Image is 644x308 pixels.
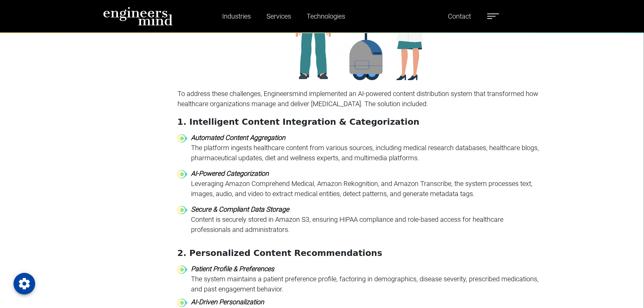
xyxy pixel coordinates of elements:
img: bullet-point [177,170,188,179]
img: bullet-point [177,134,188,143]
h4: 2. Personalized Content Recommendations [177,248,541,258]
img: logo [103,7,173,26]
p: Leveraging Amazon Comprehend Medical, Amazon Rekognition, and Amazon Transcribe, the system proce... [191,179,541,199]
strong: Automated Content Aggregation [191,134,285,142]
p: Content is securely stored in Amazon S3, ensuring HIPAA compliance and role-based access for heal... [191,214,541,235]
strong: AI-Powered Categorization [191,169,269,177]
a: Industries [219,8,254,24]
h4: 1. Intelligent Content Integration & Categorization [177,117,541,127]
a: Technologies [304,8,348,24]
a: Contact [445,8,474,24]
img: bullet-point [177,265,188,274]
p: The platform ingests healthcare content from various sources, including medical research database... [191,143,541,163]
strong: AI-Driven Personalization [191,298,264,306]
img: bullet-point [177,299,188,307]
strong: Secure & Compliant Data Storage [191,205,289,213]
p: The system maintains a patient preference profile, factoring in demographics, disease severity, p... [191,274,541,294]
p: To address these challenges, Engineersmind implemented an AI-powered content distribution system ... [177,89,541,109]
a: Services [264,8,294,24]
img: bullet-point [177,206,188,214]
strong: Patient Profile & Preferences [191,265,274,273]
